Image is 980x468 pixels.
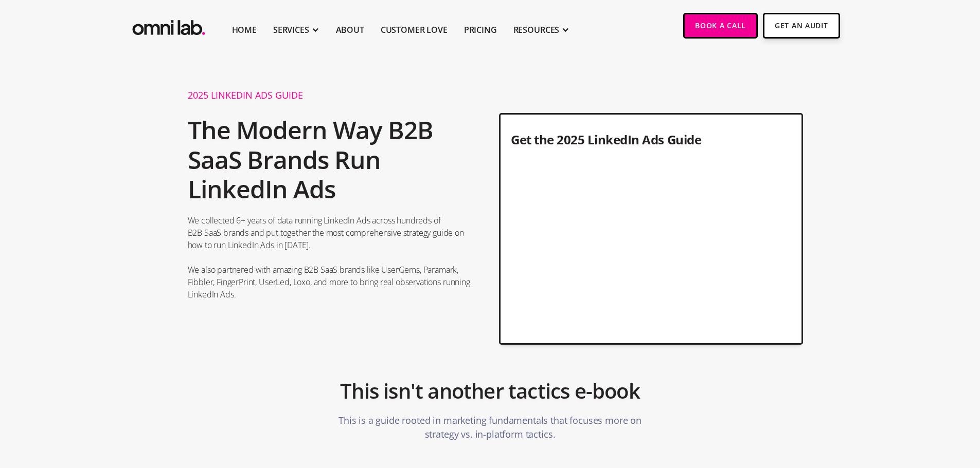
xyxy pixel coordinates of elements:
[511,159,791,333] iframe: Form
[130,13,207,38] a: home
[340,373,640,408] h2: This isn't another tactics e-book
[336,24,364,36] a: About
[513,24,560,36] div: RESOURCES
[232,24,257,36] a: Home
[273,24,309,36] div: SERVICES
[763,13,840,39] a: Get An Audit
[336,408,645,446] p: This is a guide rooted in marketing fundamentals that focuses more on strategy vs. in-platform ta...
[683,13,758,39] a: Book a Call
[381,24,448,36] a: Customer Love
[511,131,791,153] h3: Get the 2025 LinkedIn Ads Guide
[188,214,471,301] p: We collected 6+ years of data running LinkedIn Ads across hundreds of B2B SaaS brands and put tog...
[188,90,471,105] h1: 2025 Linkedin Ads Guide
[188,110,471,209] h2: The Modern Way B2B SaaS Brands Run LinkedIn Ads
[795,349,980,468] iframe: Chat Widget
[130,13,207,38] img: Omni Lab: B2B SaaS Demand Generation Agency
[464,24,497,36] a: Pricing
